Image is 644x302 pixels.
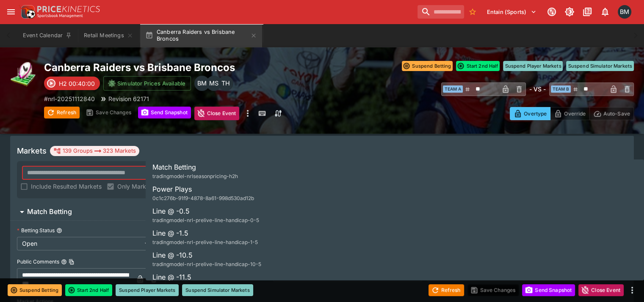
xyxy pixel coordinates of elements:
h6: Match Betting [27,207,72,216]
button: more [627,285,637,295]
button: Auto-Save [589,107,634,120]
button: Retail Meetings [79,24,138,47]
span: Line @ -1.5 [152,229,188,237]
button: Refresh [44,107,80,118]
p: Betting Status [17,227,55,234]
img: PriceKinetics [37,6,100,12]
button: Send Snapshot [522,284,575,296]
p: H2 00:40:00 [59,79,95,88]
button: Close Event [578,284,624,296]
span: Team B [551,85,571,93]
div: Todd Henderson [218,76,233,91]
button: Match Betting [10,203,459,220]
h2: Copy To Clipboard [44,61,388,74]
h6: - VS - [529,85,546,93]
span: tradingmodel-nrl-prelive-line-handicap-1-5 [152,239,258,245]
div: 139 Groups 323 Markets [53,146,136,156]
span: tradingmodel-nrlseasonpricing-h2h [152,173,238,179]
div: Open [17,237,152,250]
button: Canberra Raiders vs Brisbane Broncos [140,24,262,47]
button: Suspend Player Markets [116,284,179,296]
button: Simulator Prices Available [103,76,191,91]
input: search [417,5,464,19]
button: Betting Status [56,228,62,233]
button: Toggle light/dark mode [562,4,577,19]
span: tradingmodel-nrl-prelive-line-handicap-0-5 [152,217,259,223]
button: Start 2nd Half [456,61,500,71]
button: Start 2nd Half [65,284,112,296]
button: Suspend Player Markets [503,61,563,71]
button: Select Tenant [482,5,542,19]
button: Public CommentsCopy To Clipboard [61,259,67,265]
p: Auto-Save [603,109,630,118]
div: Byron Monk [618,5,631,19]
button: more [243,107,253,120]
span: Line @ -11.5 [152,273,191,281]
button: Suspend Betting [402,61,453,71]
span: 0c1c276b-91f9-4878-8a61-998d530ad12b [152,195,254,201]
button: Documentation [580,4,595,19]
h5: Markets [17,146,47,156]
div: Start From [510,107,634,120]
button: open drawer [3,4,19,19]
button: Close Event [194,107,240,120]
button: Notifications [597,4,613,19]
span: tradingmodel-nrl-prelive-line-handicap-10-5 [152,261,261,267]
span: Power Plays [152,185,192,193]
button: Connected to PK [544,4,559,19]
p: Copy To Clipboard [44,94,95,103]
span: Line @ -10.5 [152,251,193,259]
img: rugby_league.png [10,61,37,88]
button: Copy To Clipboard [69,259,75,265]
button: Suspend Simulator Markets [566,61,634,71]
p: Override [564,109,586,118]
div: Byron Monk [194,76,210,91]
p: Revision 62171 [108,94,149,103]
div: Matthew Scott [206,76,221,91]
span: Only Markets with Liability [117,182,191,191]
img: PriceKinetics Logo [19,3,36,20]
span: Include Resulted Markets [31,182,102,191]
button: Refresh [428,284,464,296]
button: Byron Monk [615,3,634,21]
button: Overtype [510,107,550,120]
button: Suspend Simulator Markets [182,284,253,296]
button: No Bookmarks [466,5,479,19]
span: Line @ -0.5 [152,207,190,215]
img: Sportsbook Management [37,14,83,18]
p: Public Comments [17,258,59,265]
button: Override [550,107,589,120]
span: Match Betting [152,163,196,171]
span: Team A [443,85,463,93]
p: Overtype [524,109,547,118]
button: Suspend Betting [8,284,62,296]
button: Event Calendar [18,24,77,47]
button: Send Snapshot [138,107,191,118]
